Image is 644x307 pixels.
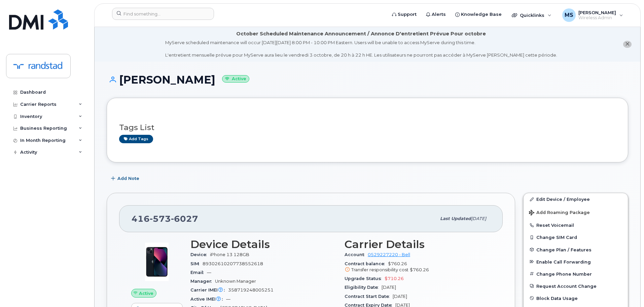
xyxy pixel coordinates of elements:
[190,279,215,284] span: Manager
[524,280,628,292] button: Request Account Change
[228,287,274,293] span: 358719248005251
[382,285,396,290] span: [DATE]
[345,238,491,250] h3: Carrier Details
[203,261,263,266] span: 89302610207738552618
[623,41,632,48] button: close notification
[524,256,628,268] button: Enable Call Forwarding
[524,244,628,256] button: Change Plan / Features
[190,287,228,293] span: Carrier IMEI
[524,231,628,243] button: Change SIM Card
[385,276,404,281] span: $710.26
[190,297,226,302] span: Active IMEI
[236,30,486,37] div: October Scheduled Maintenance Announcement / Annonce D'entretient Prévue Pour octobre
[524,205,628,219] button: Add Roaming Package
[137,242,177,282] img: image20231002-3703462-1ig824h.jpeg
[107,173,145,185] button: Add Note
[345,252,368,257] span: Account
[440,216,471,221] span: Last updated
[351,267,408,272] span: Transfer responsibility cost
[345,261,388,266] span: Contract balance
[345,276,385,281] span: Upgrade Status
[471,216,486,221] span: [DATE]
[222,75,249,83] small: Active
[393,294,407,299] span: [DATE]
[117,175,139,182] span: Add Note
[536,259,591,264] span: Enable Call Forwarding
[171,214,198,224] span: 6027
[410,267,429,272] span: $760.26
[345,285,382,290] span: Eligibility Date
[119,135,153,143] a: Add tags
[107,74,628,86] h1: [PERSON_NAME]
[529,210,590,216] span: Add Roaming Package
[536,247,592,252] span: Change Plan / Features
[190,261,203,266] span: SIM
[524,219,628,231] button: Reset Voicemail
[150,214,171,224] span: 573
[524,268,628,280] button: Change Phone Number
[190,238,336,250] h3: Device Details
[165,39,557,58] div: MyServe scheduled maintenance will occur [DATE][DATE] 8:00 PM - 10:00 PM Eastern. Users will be u...
[345,261,491,273] span: $760.26
[368,252,410,257] a: 0529227220 - Bell
[226,297,230,302] span: —
[132,214,198,224] span: 416
[524,193,628,205] a: Edit Device / Employee
[345,294,393,299] span: Contract Start Date
[210,252,249,257] span: iPhone 13 128GB
[190,252,210,257] span: Device
[119,123,616,132] h3: Tags List
[215,279,256,284] span: Unknown Manager
[190,270,207,275] span: Email
[139,290,153,297] span: Active
[524,292,628,304] button: Block Data Usage
[207,270,211,275] span: —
